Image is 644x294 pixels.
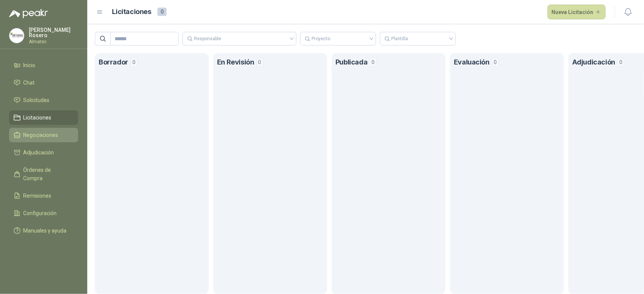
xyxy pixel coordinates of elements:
[9,93,78,107] a: Solicitudes
[24,226,67,235] span: Manuales y ayuda
[9,110,78,125] a: Licitaciones
[24,166,71,182] span: Órdenes de Compra
[492,58,499,67] span: 0
[24,209,57,217] span: Configuración
[9,206,78,220] a: Configuración
[24,79,35,87] span: Chat
[9,75,78,90] a: Chat
[24,192,52,200] span: Remisiones
[24,61,36,69] span: Inicio
[217,57,254,68] h1: En Revisión
[131,58,137,67] span: 0
[9,28,24,43] img: Company Logo
[335,57,367,68] h1: Publicada
[112,6,151,17] h1: Licitaciones
[454,57,490,68] h1: Evaluación
[617,58,624,67] span: 0
[370,58,376,67] span: 0
[157,8,167,16] span: 0
[9,145,78,160] a: Adjudicación
[9,163,78,186] a: Órdenes de Compra
[24,131,58,139] span: Negociaciones
[29,39,78,44] p: Almatec
[24,148,54,157] span: Adjudicación
[99,57,128,68] h1: Borrador
[9,58,78,72] a: Inicio
[24,113,52,122] span: Licitaciones
[548,5,606,20] button: Nueva Licitación
[9,128,78,142] a: Negociaciones
[24,96,50,104] span: Solicitudes
[257,58,263,67] span: 0
[29,27,78,38] p: [PERSON_NAME] Rosero
[9,223,78,238] a: Manuales y ayuda
[9,189,78,203] a: Remisiones
[9,9,48,18] img: Logo peakr
[572,57,615,68] h1: Adjudicación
